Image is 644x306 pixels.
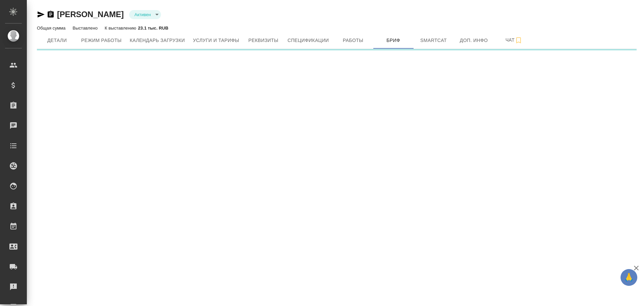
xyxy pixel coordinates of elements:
[247,36,279,45] span: Реквизиты
[458,36,490,45] span: Доп. инфо
[47,10,55,18] button: Скопировать ссылку
[72,26,99,31] p: Выставлено
[41,36,73,45] span: Детали
[418,36,450,45] span: Smartcat
[130,36,185,45] span: Календарь загрузки
[37,26,67,31] p: Общая сумма
[132,12,153,17] button: Активен
[623,270,635,285] span: 🙏
[129,10,161,19] div: Активен
[81,36,122,45] span: Режим работы
[287,36,329,45] span: Спецификации
[377,36,410,45] span: Бриф
[138,26,168,31] p: 23.1 тыс. RUB
[621,269,637,286] button: 🙏
[105,26,138,31] p: К выставлению
[193,36,239,45] span: Услуги и тарифы
[337,36,369,45] span: Работы
[37,10,45,18] button: Скопировать ссылку для ЯМессенджера
[515,36,523,44] svg: Подписаться
[57,10,124,19] a: [PERSON_NAME]
[498,36,530,44] span: Чат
